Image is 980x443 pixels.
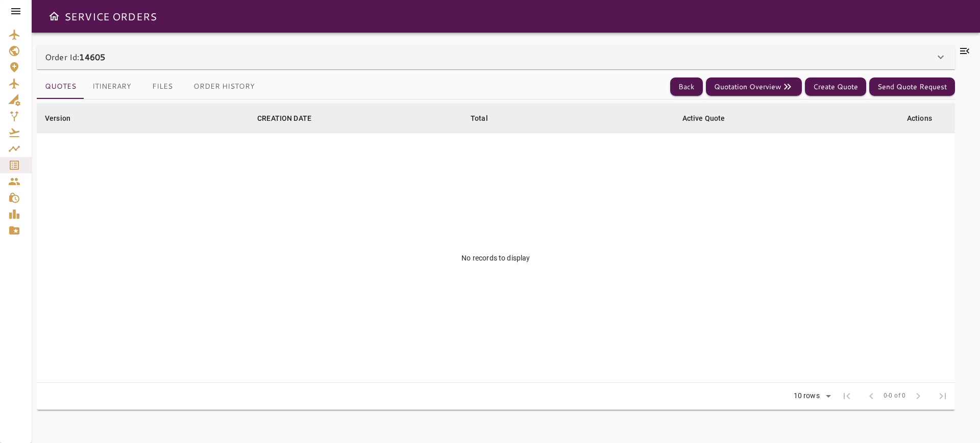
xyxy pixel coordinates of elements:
[706,77,802,96] button: Quotation Overview
[64,8,157,24] h6: SERVICE ORDERS
[859,384,884,408] span: Previous Page
[84,74,139,99] button: Itinerary
[471,112,501,124] span: Total
[79,51,105,63] b: 14605
[37,133,955,383] td: No records to display
[257,112,311,124] div: CREATION DATE
[884,391,906,401] span: 0-0 of 0
[45,112,84,124] span: Version
[791,392,822,400] div: 10 rows
[37,74,263,99] div: basic tabs example
[835,384,859,408] span: First Page
[257,112,325,124] span: CREATION DATE
[682,112,725,124] div: Active Quote
[44,6,64,27] button: Open drawer
[45,51,105,63] p: Order Id:
[930,384,955,408] span: Last Page
[45,112,70,124] div: Version
[670,77,703,96] button: Back
[869,77,955,96] button: Send Quote Request
[471,112,488,124] div: Total
[139,74,185,99] button: Files
[805,77,866,96] button: Create Quote
[682,112,739,124] span: Active Quote
[185,74,263,99] button: Order History
[787,388,835,404] div: 10 rows
[37,45,955,69] div: Order Id:14605
[906,384,930,408] span: Next Page
[37,74,84,99] button: Quotes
